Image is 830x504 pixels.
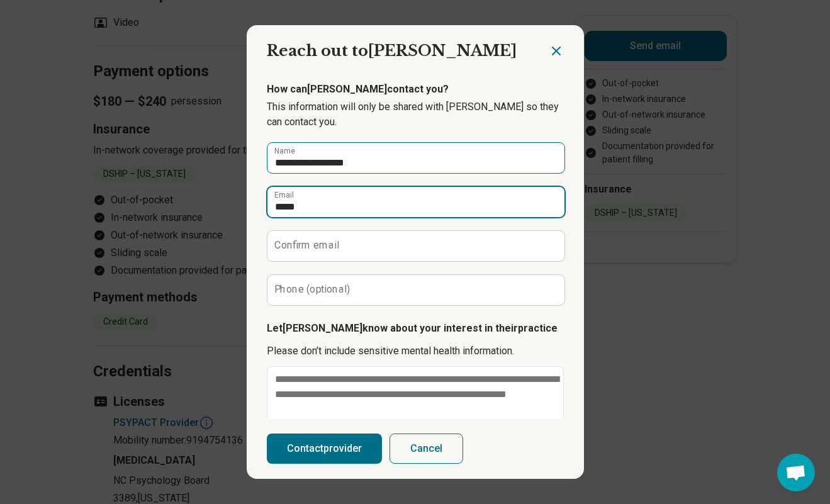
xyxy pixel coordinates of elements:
[267,42,517,60] span: Reach out to [PERSON_NAME]
[274,284,351,294] label: Phone (optional)
[267,344,564,359] p: Please don’t include sensitive mental health information.
[267,99,564,130] p: This information will only be shared with [PERSON_NAME] so they can contact you.
[267,434,382,464] button: Contactprovider
[274,191,294,199] label: Email
[274,147,295,155] label: Name
[274,240,339,250] label: Confirm email
[390,434,463,464] button: Cancel
[549,43,564,59] button: Close dialog
[267,321,564,336] p: Let [PERSON_NAME] know about your interest in their practice
[267,82,564,97] p: How can [PERSON_NAME] contact you?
